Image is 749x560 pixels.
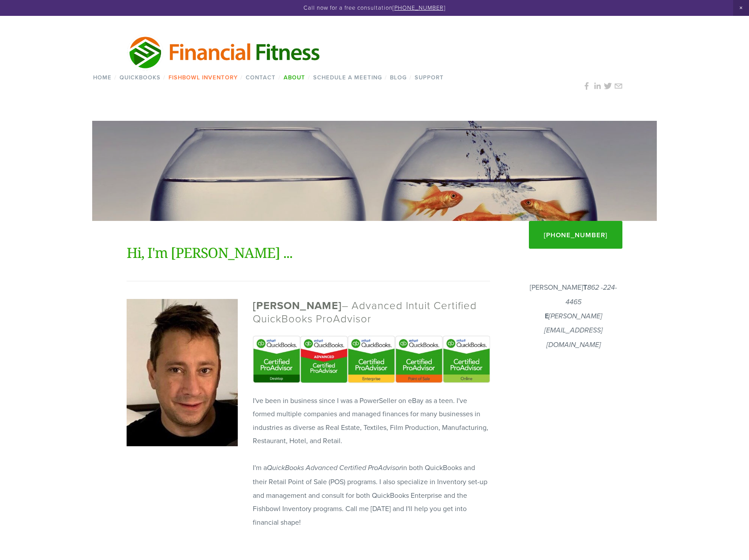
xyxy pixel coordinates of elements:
[165,71,240,84] a: Fishbowl Inventory
[409,73,412,82] span: /
[583,282,587,292] strong: T
[267,464,401,472] em: QuickBooks Advanced Certified ProAdvisor
[393,4,446,11] a: [PHONE_NUMBER]
[253,299,490,325] h2: – Advanced Intuit Certified QuickBooks ProAdvisor
[385,73,387,82] span: /
[412,71,446,84] a: Support
[529,221,622,249] a: [PHONE_NUMBER]
[127,242,490,263] h1: Hi, I'm [PERSON_NAME] ...
[116,71,163,84] a: QuickBooks
[243,71,278,84] a: Contact
[127,33,322,71] img: Financial Fitness Consulting
[281,71,308,84] a: About
[240,73,243,82] span: /
[310,71,385,84] a: Schedule a Meeting
[524,280,622,352] p: [PERSON_NAME]
[253,394,490,529] p: I've been in business since I was a PowerSeller on eBay as a teen. I've formed multiple companies...
[163,73,165,82] span: /
[545,311,549,321] strong: E
[565,284,617,306] em: 862 -224-4465
[544,312,603,349] em: [PERSON_NAME][EMAIL_ADDRESS][DOMAIN_NAME]
[127,299,238,446] img: FF%2B-%2BNew%2BProfile.jpg
[387,71,409,84] a: Blog
[114,73,116,82] span: /
[278,73,281,82] span: /
[17,4,732,11] p: Call now for a free consultation
[90,71,114,84] a: Home
[127,160,623,182] h1: About
[308,73,310,82] span: /
[253,298,342,313] strong: [PERSON_NAME]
